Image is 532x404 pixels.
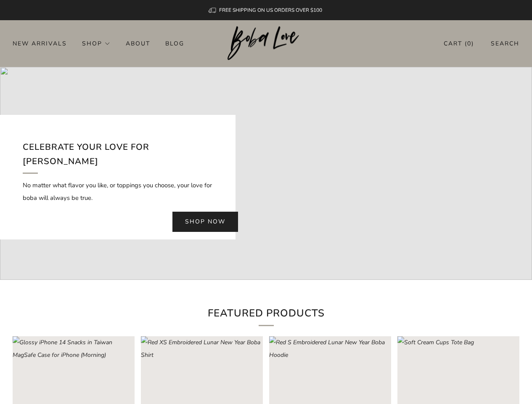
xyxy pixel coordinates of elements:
a: Blog [165,37,184,50]
a: Shop now [172,212,238,232]
a: Cart [444,37,474,50]
items-count: 0 [467,40,471,48]
h2: Celebrate your love for [PERSON_NAME] [23,140,213,173]
a: About [126,37,150,50]
a: Boba Love [228,26,304,61]
img: Boba Love [228,26,304,61]
span: FREE SHIPPING ON US ORDERS OVER $100 [219,7,322,13]
p: No matter what flavor you like, or toppings you choose, your love for boba will always be true. [23,179,213,204]
a: Search [491,37,519,50]
h2: Featured Products [127,305,405,326]
a: New Arrivals [13,37,67,50]
a: Shop [82,37,111,50]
